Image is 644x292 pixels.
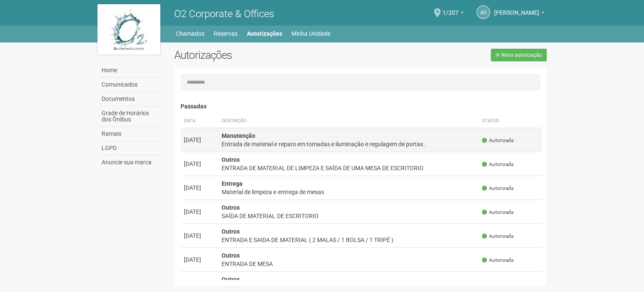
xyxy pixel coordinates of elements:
[222,164,475,172] div: ENTRADA DE MATERIAL DE LIMPEZA E SAÍDA DE UMA MESA DE ESCRITORIO
[174,49,354,61] h2: Autorizações
[222,276,240,283] strong: Outros
[482,233,513,240] span: Autorizada
[222,236,475,244] div: ENTRADA E SAIDA DE MATERIAL ( 2 MALAS / 1 BOLSA / 1 TRIPÉ )
[99,106,162,127] a: Grade de Horários dos Ônibus
[218,114,479,128] th: Descrição
[184,160,215,168] div: [DATE]
[291,28,330,39] a: Minha Unidade
[222,252,240,259] strong: Outros
[99,63,162,78] a: Home
[482,161,513,168] span: Autorizada
[222,260,475,268] div: ENTRADA DE MESA
[491,49,547,61] a: Nova autorização
[181,114,218,128] th: Data
[99,155,162,169] a: Anuncie sua marca
[99,141,162,155] a: LGPD
[247,28,282,39] a: Autorizações
[222,212,475,220] div: SAÍDA DE MATERIAL DE ESCRITORIO
[501,52,542,58] span: Nova autorização
[222,132,255,139] strong: Manutenção
[222,156,240,163] strong: Outros
[99,78,162,92] a: Comunicados
[97,4,160,55] img: logo.jpg
[222,140,475,148] div: Entrada de material e reparo em tomadas e iluminação e regulagem de portas .
[222,180,243,187] strong: Entrega
[222,204,240,211] strong: Outros
[442,1,458,16] span: 1/207
[184,279,215,288] div: [DATE]
[184,231,215,240] div: [DATE]
[181,103,542,110] h4: Passadas
[222,188,475,196] div: Material de limpeza e entrega de mesas
[494,11,545,17] a: [PERSON_NAME]
[442,11,464,17] a: 1/207
[174,8,274,20] span: O2 Corporate & Offices
[479,114,542,128] th: Status
[184,184,215,192] div: [DATE]
[222,228,240,235] strong: Outros
[99,127,162,141] a: Ramais
[482,185,513,192] span: Autorizada
[184,208,215,216] div: [DATE]
[482,209,513,216] span: Autorizada
[184,255,215,264] div: [DATE]
[494,1,539,16] span: Andréa Cunha
[176,28,204,39] a: Chamados
[99,92,162,106] a: Documentos
[482,137,513,144] span: Autorizada
[482,257,513,264] span: Autorizada
[476,5,490,19] a: AC
[214,28,238,39] a: Reservas
[184,136,215,144] div: [DATE]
